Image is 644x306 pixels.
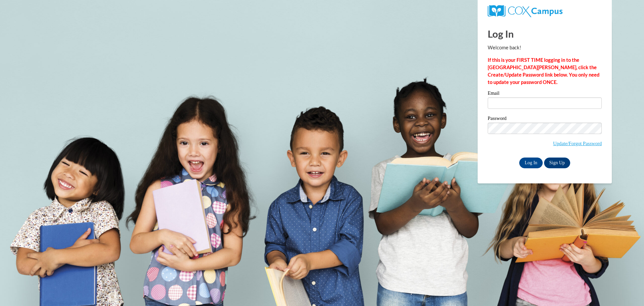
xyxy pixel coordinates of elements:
img: COX Campus [488,5,562,17]
strong: If this is your FIRST TIME logging in to the [GEOGRAPHIC_DATA][PERSON_NAME], click the Create/Upd... [488,57,599,85]
a: COX Campus [488,8,562,13]
a: Sign Up [544,158,570,168]
h1: Log In [488,27,602,41]
label: Password [488,116,602,123]
a: Update/Forgot Password [553,141,602,146]
label: Email [488,91,602,97]
input: Log In [519,158,543,168]
p: Welcome back! [488,44,602,51]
